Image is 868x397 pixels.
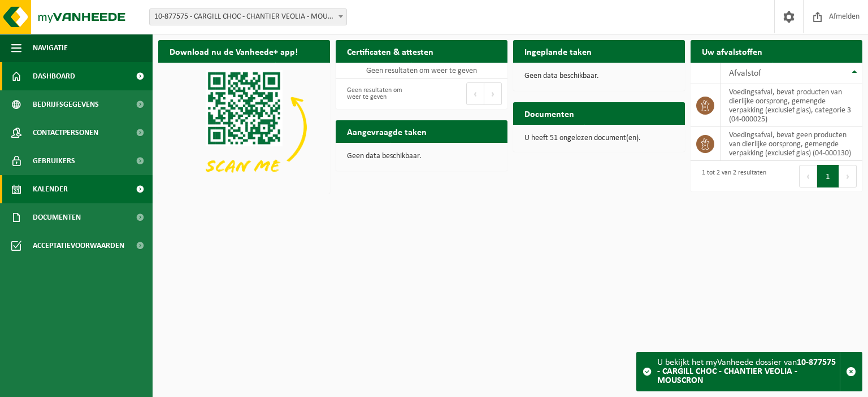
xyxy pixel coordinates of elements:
[691,40,774,62] h2: Uw afvalstoffen
[524,134,674,142] p: U heeft 51 ongelezen document(en).
[513,102,585,124] h2: Documenten
[336,120,438,142] h2: Aangevraagde taken
[341,81,416,106] div: Geen resultaten om weer te geven
[33,90,99,119] span: Bedrijfsgegevens
[33,147,75,175] span: Gebruikers
[33,119,98,147] span: Contactpersonen
[513,40,603,62] h2: Ingeplande taken
[33,62,75,90] span: Dashboard
[721,84,862,127] td: voedingsafval, bevat producten van dierlijke oorsprong, gemengde verpakking (exclusief glas), cat...
[150,9,346,25] span: 10-877575 - CARGILL CHOC - CHANTIER VEOLIA - MOUSCRON
[729,69,761,78] span: Afvalstof
[466,82,484,105] button: Previous
[347,152,496,160] p: Geen data beschikbaar.
[721,127,862,161] td: voedingsafval, bevat geen producten van dierlijke oorsprong, gemengde verpakking (exclusief glas)...
[696,164,766,189] div: 1 tot 2 van 2 resultaten
[33,232,124,260] span: Acceptatievoorwaarden
[336,63,507,78] td: Geen resultaten om weer te geven
[158,63,330,191] img: Download de VHEPlus App
[799,165,817,187] button: Previous
[817,165,839,187] button: 1
[484,82,502,105] button: Next
[839,165,857,187] button: Next
[158,40,309,62] h2: Download nu de Vanheede+ app!
[657,358,836,385] strong: 10-877575 - CARGILL CHOC - CHANTIER VEOLIA - MOUSCRON
[33,175,68,203] span: Kalender
[33,34,68,62] span: Navigatie
[149,8,347,25] span: 10-877575 - CARGILL CHOC - CHANTIER VEOLIA - MOUSCRON
[33,203,81,232] span: Documenten
[524,72,674,80] p: Geen data beschikbaar.
[657,352,840,391] div: U bekijkt het myVanheede dossier van
[336,40,445,62] h2: Certificaten & attesten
